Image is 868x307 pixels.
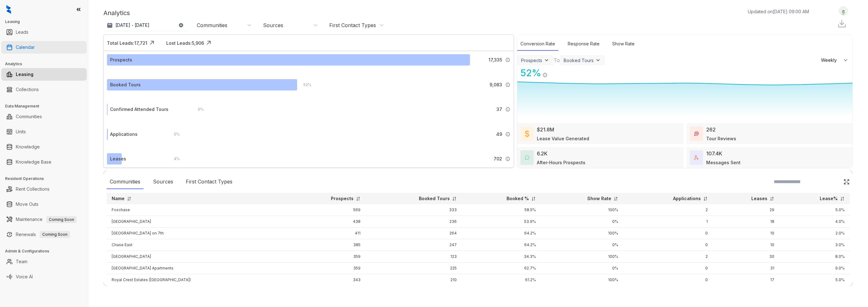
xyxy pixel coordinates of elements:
[110,81,141,88] div: Booked Tours
[103,20,189,31] button: [DATE] - [DATE]
[462,251,541,263] td: 34.3%
[517,37,558,51] div: Conversion Rate
[107,239,286,251] td: Chase East
[462,204,541,216] td: 58.5%
[197,22,227,29] div: Communities
[517,66,541,80] div: 52 %
[40,231,70,238] span: Coming Soon
[366,263,462,274] td: 225
[5,248,88,254] h3: Admin & Configurations
[1,41,87,54] li: Calendar
[537,150,548,157] div: 6.2K
[537,135,589,142] div: Lease Value Generated
[286,251,366,263] td: 359
[366,228,462,239] td: 264
[1,125,87,138] li: Units
[595,57,601,63] img: ViewFilterArrow
[505,156,510,161] img: Info
[286,216,366,228] td: 438
[1,141,87,153] li: Knowledge
[541,216,623,228] td: 0%
[183,175,236,189] div: First Contact Types
[127,196,132,201] img: sorting
[5,61,88,67] h3: Analytics
[490,81,502,88] span: 9,083
[286,228,366,239] td: 411
[356,196,361,201] img: sorting
[609,37,638,51] div: Show Rate
[505,57,510,62] img: Info
[366,216,462,228] td: 236
[16,183,50,195] a: Rent Collections
[107,228,286,239] td: [GEOGRAPHIC_DATA] on 7th
[107,216,286,228] td: [GEOGRAPHIC_DATA]
[713,228,779,239] td: 10
[110,155,126,162] div: Leases
[531,196,536,201] img: sorting
[167,131,180,138] div: 0 %
[713,274,779,286] td: 17
[110,131,138,138] div: Applications
[204,38,214,48] img: Click Icon
[263,22,283,29] div: Sources
[623,228,713,239] td: 0
[820,195,838,202] p: Lease%
[541,239,623,251] td: 0%
[107,40,147,46] div: Total Leads: 17,721
[713,216,779,228] td: 18
[5,103,88,109] h3: Data Management
[505,82,510,87] img: Info
[166,40,204,46] div: Lost Leads: 5,906
[623,239,713,251] td: 0
[694,131,699,136] img: TourReviews
[623,263,713,274] td: 0
[542,72,548,78] img: Info
[839,8,848,14] img: UserAvatar
[779,274,850,286] td: 5.0%
[366,239,462,251] td: 247
[748,8,809,15] p: Updated on [DATE] 09:00 AM
[817,55,853,66] button: Weekly
[507,195,529,202] p: Booked %
[112,195,125,202] p: Name
[110,106,168,113] div: Confirmed Attended Tours
[779,216,850,228] td: 4.0%
[489,56,502,63] span: 17,335
[843,179,850,185] img: Click Icon
[286,274,366,286] td: 343
[1,68,87,81] li: Leasing
[541,228,623,239] td: 100%
[548,67,557,76] img: Click Icon
[107,274,286,286] td: Royal Crest Estates ([GEOGRAPHIC_DATA])
[297,81,311,88] div: 52 %
[115,22,150,28] p: [DATE] - [DATE]
[16,228,70,241] a: RenewalsComing Soon
[587,195,611,202] p: Show Rate
[16,141,40,153] a: Knowledge
[770,196,774,201] img: sorting
[541,204,623,216] td: 100%
[110,56,132,63] div: Prospects
[623,204,713,216] td: 2
[16,255,27,268] a: Team
[537,159,585,166] div: After-Hours Prospects
[462,274,541,286] td: 61.2%
[16,156,51,168] a: Knowledge Base
[541,274,623,286] td: 100%
[6,5,11,14] img: logo
[5,176,88,182] h3: Resident Operations
[613,196,618,201] img: sorting
[46,216,77,223] span: Coming Soon
[286,263,366,274] td: 359
[496,106,502,113] span: 37
[779,239,850,251] td: 3.0%
[191,106,204,113] div: 0 %
[623,216,713,228] td: 1
[494,155,502,162] span: 702
[840,196,845,201] img: sorting
[16,41,35,54] a: Calendar
[706,159,741,166] div: Messages Sent
[525,155,529,160] img: AfterHoursConversations
[837,19,847,28] img: Download
[16,68,33,81] a: Leasing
